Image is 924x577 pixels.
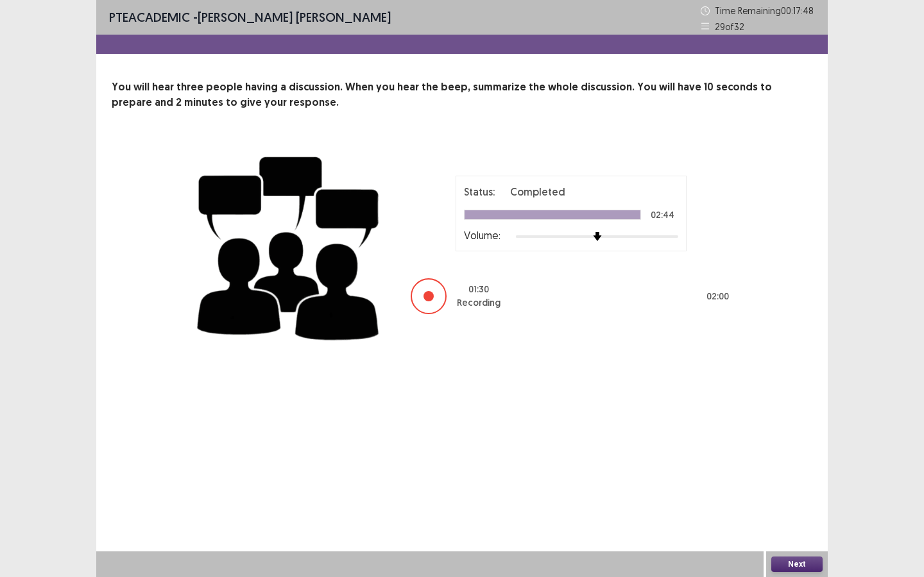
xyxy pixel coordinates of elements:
p: Status: [464,184,495,199]
span: PTE academic [109,9,190,25]
p: Time Remaining 00 : 17 : 48 [715,4,815,17]
p: - [PERSON_NAME] [PERSON_NAME] [109,8,391,27]
p: 29 of 32 [715,20,744,33]
p: You will hear three people having a discussion. When you hear the beep, summarize the whole discu... [112,79,812,110]
p: 02 : 00 [706,290,729,303]
button: Next [771,556,823,572]
p: Volume: [464,228,501,243]
p: 01 : 30 [468,283,489,296]
p: Completed [510,184,565,199]
p: Recording [457,296,501,310]
img: arrow-thumb [593,232,602,241]
img: group-discussion [193,141,385,351]
p: 02:44 [651,210,674,219]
